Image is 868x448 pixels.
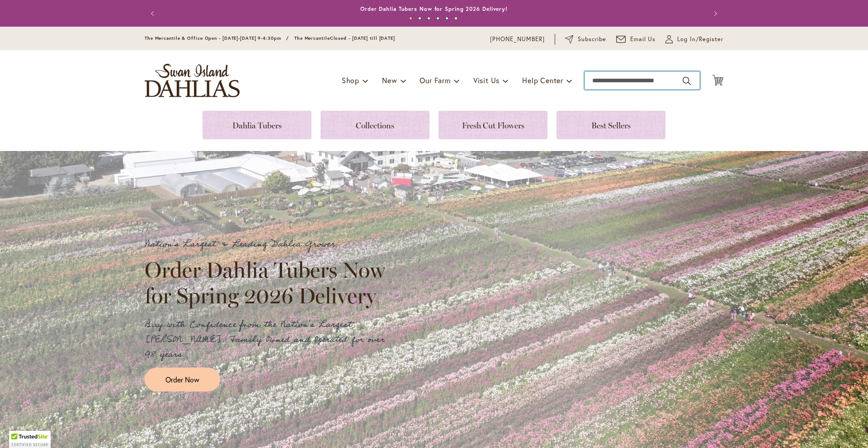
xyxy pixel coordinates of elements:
[454,17,458,20] button: 6 of 6
[418,17,421,20] button: 2 of 6
[145,317,393,362] p: Buy with Confidence from the Nation's Largest [PERSON_NAME]. Family Owned and Operated for over 9...
[578,35,606,44] span: Subscribe
[490,35,545,44] a: [PHONE_NUMBER]
[705,5,723,23] button: Next
[409,17,412,20] button: 1 of 6
[145,257,393,308] h2: Order Dahlia Tubers Now for Spring 2026 Delivery
[145,368,220,391] a: Order Now
[616,35,656,44] a: Email Us
[330,35,395,41] span: Closed - [DATE] till [DATE]
[630,35,656,44] span: Email Us
[360,5,508,12] a: Order Dahlia Tubers Now for Spring 2026 Delivery!
[473,75,500,85] span: Visit Us
[382,75,397,85] span: New
[427,17,430,20] button: 3 of 6
[665,35,723,44] a: Log In/Register
[342,75,359,85] span: Shop
[145,5,163,23] button: Previous
[145,35,330,41] span: The Mercantile & Office Open - [DATE]-[DATE] 9-4:30pm / The Mercantile
[445,17,448,20] button: 5 of 6
[165,374,199,385] span: Order Now
[420,75,450,85] span: Our Farm
[677,35,723,44] span: Log In/Register
[145,64,240,97] a: store logo
[145,237,393,252] p: Nation's Largest & Leading Dahlia Grower
[436,17,439,20] button: 4 of 6
[522,75,563,85] span: Help Center
[565,35,606,44] a: Subscribe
